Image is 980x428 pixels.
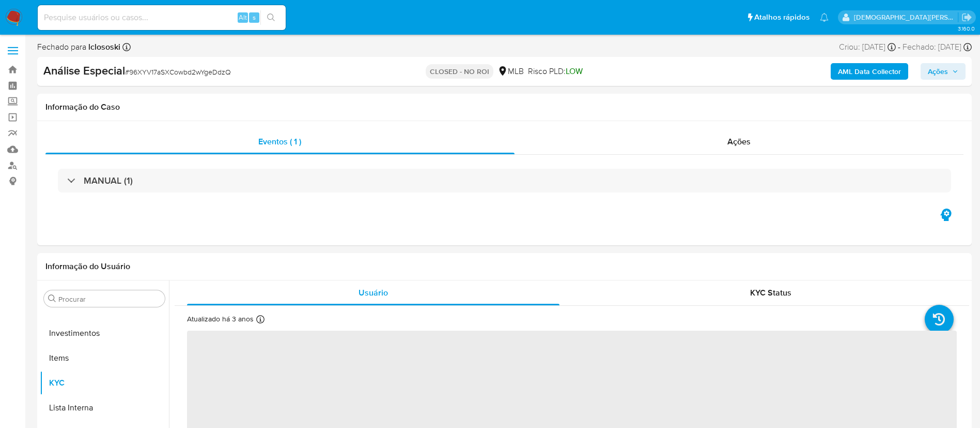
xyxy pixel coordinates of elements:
[497,66,524,77] div: MLB
[38,11,286,24] input: Pesquise usuários ou casos...
[831,63,908,80] button: AML Data Collector
[727,136,751,147] span: Ações
[928,63,948,80] span: Ações
[528,66,583,77] span: Risco PLD:
[187,314,254,324] p: Atualizado há 3 anos
[58,169,951,193] div: MANUAL (1)
[921,63,966,80] button: Ações
[48,294,56,303] button: Procurar
[40,346,169,371] button: Items
[40,395,169,420] button: Lista Interna
[838,63,901,80] b: AML Data Collector
[903,41,972,53] div: Fechado: [DATE]
[566,65,583,77] span: LOW
[754,12,810,23] span: Atalhos rápidos
[260,10,282,25] button: search-icon
[839,41,896,53] div: Criou: [DATE]
[426,64,493,79] p: CLOSED - NO ROI
[961,12,972,23] a: Sair
[40,321,169,346] button: Investimentos
[258,136,301,147] span: Eventos ( 1 )
[898,41,900,53] span: -
[125,67,231,77] span: # 96XYV17aSXCowbd2wYgeDdzQ
[43,62,125,79] b: Análise Especial
[45,261,130,272] h1: Informação do Usuário
[253,12,256,22] span: s
[45,102,963,112] h1: Informação do Caso
[820,13,829,22] a: Notificações
[239,12,247,22] span: Alt
[58,294,161,304] input: Procurar
[750,287,791,299] span: KYC Status
[84,175,133,186] h3: MANUAL (1)
[37,41,120,53] span: Fechado para
[359,287,388,299] span: Usuário
[86,41,120,53] b: lclososki
[40,371,169,395] button: KYC
[854,12,958,22] p: thais.asantos@mercadolivre.com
